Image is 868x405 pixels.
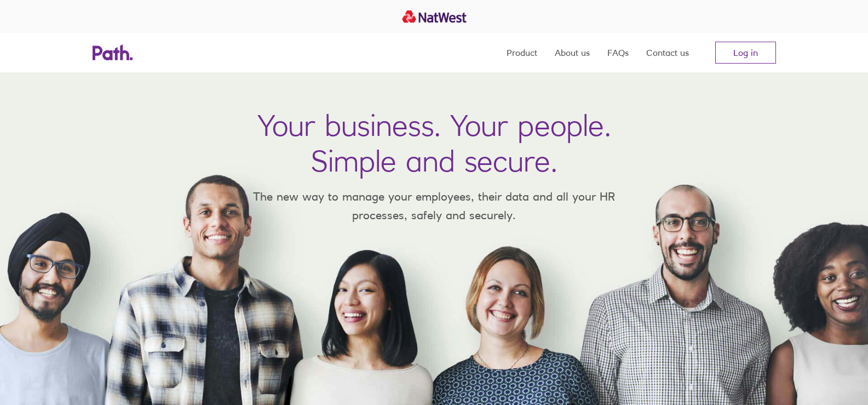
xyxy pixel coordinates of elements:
[646,33,689,72] a: Contact us
[555,33,590,72] a: About us
[715,42,776,64] a: Log in
[507,33,537,72] a: Product
[607,33,629,72] a: FAQs
[257,107,611,179] h1: Your business. Your people. Simple and secure.
[237,187,631,224] p: The new way to manage your employees, their data and all your HR processes, safely and securely.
